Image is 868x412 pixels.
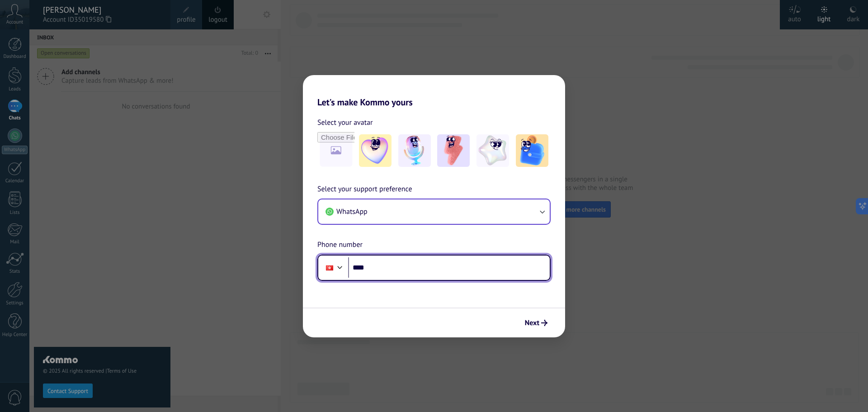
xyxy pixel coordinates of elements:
button: WhatsApp [318,199,550,224]
span: WhatsApp [336,207,368,216]
img: -3.jpeg [437,134,470,167]
span: Phone number [317,239,363,251]
button: Next [521,315,552,331]
div: Hong Kong: + 852 [321,258,338,277]
h2: Let's make Kommo yours [303,75,565,108]
img: -5.jpeg [516,134,548,167]
span: Select your support preference [317,184,412,195]
span: Next [525,320,539,326]
span: Select your avatar [317,117,373,128]
img: -1.jpeg [359,134,392,167]
img: -4.jpeg [476,134,509,167]
img: -2.jpeg [398,134,431,167]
